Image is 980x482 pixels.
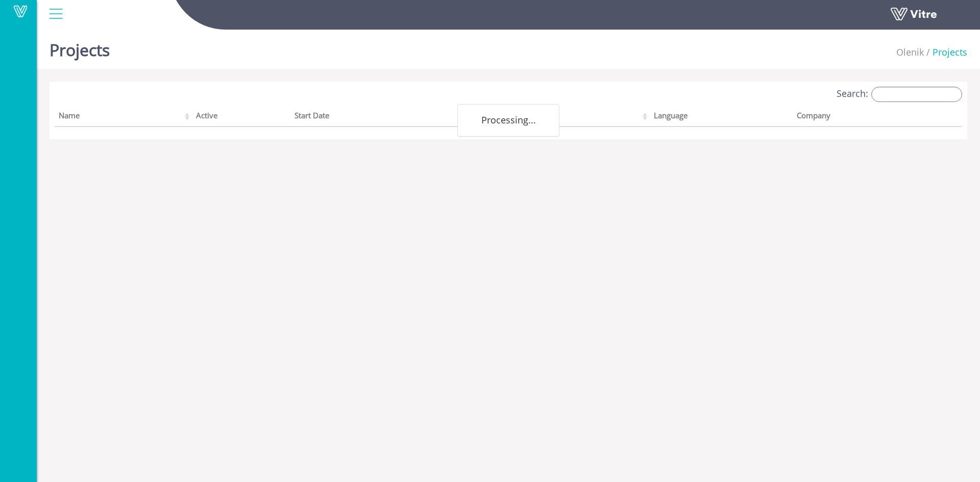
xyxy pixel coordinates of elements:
label: Search: [837,87,962,102]
th: Active [192,108,291,127]
th: Name [55,108,192,127]
th: Start Date [290,108,476,127]
th: End Date [476,108,650,127]
span: 237 [896,46,924,58]
div: Processing... [457,104,559,137]
h1: Projects [50,26,110,69]
th: Company [793,108,935,127]
li: Projects [924,46,967,59]
th: Language [650,108,793,127]
input: Search: [871,87,962,102]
